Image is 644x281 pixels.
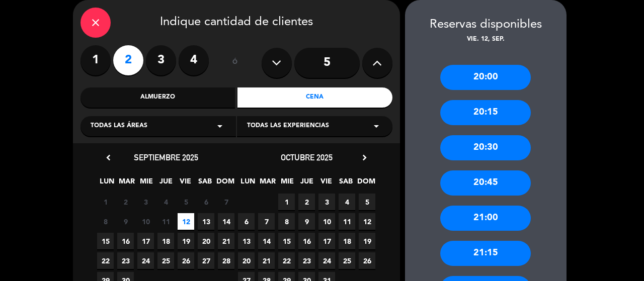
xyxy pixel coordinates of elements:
[198,252,214,269] span: 27
[113,45,143,75] label: 2
[138,175,154,192] span: MIE
[298,175,315,192] span: JUE
[103,152,114,163] i: chevron_left
[137,252,154,269] span: 24
[137,213,154,230] span: 10
[218,233,234,249] span: 21
[219,45,252,80] div: ó
[440,206,531,231] div: 21:00
[214,120,226,132] i: arrow_drop_down
[298,194,315,210] span: 2
[278,213,295,230] span: 8
[157,252,174,269] span: 25
[137,194,154,210] span: 3
[318,233,335,249] span: 17
[258,233,275,249] span: 14
[238,233,255,249] span: 13
[318,213,335,230] span: 10
[440,241,531,266] div: 21:15
[359,252,375,269] span: 26
[157,233,174,249] span: 18
[198,213,214,230] span: 13
[440,65,531,90] div: 20:00
[281,152,333,162] span: octubre 2025
[90,17,102,29] i: close
[357,175,374,192] span: DOM
[247,121,329,131] span: Todas las experiencias
[117,252,134,269] span: 23
[359,213,375,230] span: 12
[91,121,147,131] span: Todas las áreas
[239,175,256,192] span: LUN
[218,213,234,230] span: 14
[218,194,234,210] span: 7
[178,194,194,210] span: 5
[218,252,234,269] span: 28
[134,152,198,162] span: septiembre 2025
[359,194,375,210] span: 5
[318,175,335,192] span: VIE
[97,194,114,210] span: 1
[278,252,295,269] span: 22
[258,213,275,230] span: 7
[97,252,114,269] span: 22
[237,87,392,108] div: Cena
[97,213,114,230] span: 8
[117,194,134,210] span: 2
[278,194,295,210] span: 1
[279,175,295,192] span: MIE
[440,170,531,196] div: 20:45
[339,252,355,269] span: 25
[97,233,114,249] span: 15
[298,213,315,230] span: 9
[157,213,174,230] span: 11
[198,194,214,210] span: 6
[177,175,194,192] span: VIE
[318,252,335,269] span: 24
[359,233,375,249] span: 19
[146,45,176,75] label: 3
[440,135,531,160] div: 20:30
[339,194,355,210] span: 4
[157,175,174,192] span: JUE
[405,15,567,35] div: Reservas disponibles
[440,100,531,125] div: 20:15
[338,175,354,192] span: SAB
[359,152,370,163] i: chevron_right
[80,45,111,75] label: 1
[370,120,382,132] i: arrow_drop_down
[278,233,295,249] span: 15
[178,233,194,249] span: 19
[179,45,209,75] label: 4
[216,175,233,192] span: DOM
[298,252,315,269] span: 23
[118,175,135,192] span: MAR
[178,252,194,269] span: 26
[99,175,115,192] span: LUN
[117,233,134,249] span: 16
[298,233,315,249] span: 16
[405,35,567,45] div: vie. 12, sep.
[80,87,235,108] div: Almuerzo
[318,194,335,210] span: 3
[259,175,276,192] span: MAR
[238,252,255,269] span: 20
[198,233,214,249] span: 20
[339,213,355,230] span: 11
[178,213,194,230] span: 12
[339,233,355,249] span: 18
[238,213,255,230] span: 6
[258,252,275,269] span: 21
[80,8,392,38] div: Indique cantidad de clientes
[117,213,134,230] span: 9
[157,194,174,210] span: 4
[197,175,213,192] span: SAB
[137,233,154,249] span: 17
